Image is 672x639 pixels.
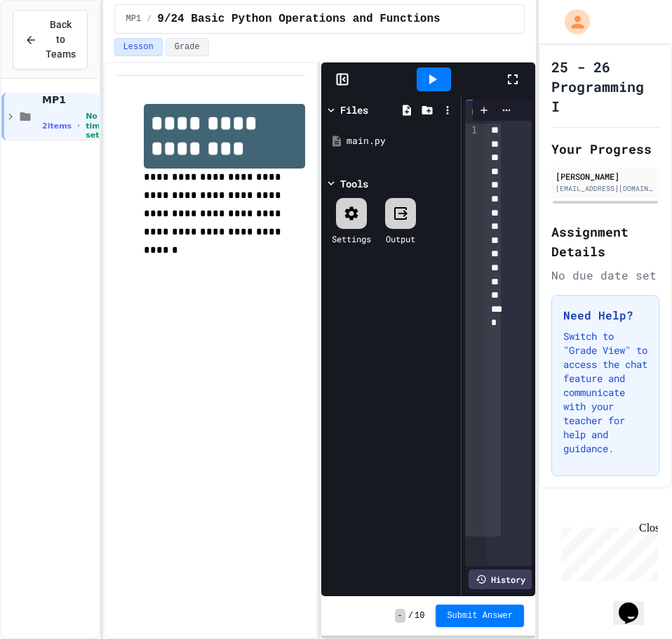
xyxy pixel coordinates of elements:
[395,609,405,623] span: -
[556,170,655,183] div: [PERSON_NAME]
[126,13,142,25] span: MP1
[465,103,518,118] div: main.py
[332,232,371,245] div: Settings
[551,139,659,159] h2: Your Progress
[166,38,209,56] button: Grade
[447,610,513,621] span: Submit Answer
[340,176,368,191] div: Tools
[465,100,536,121] div: main.py
[436,605,524,627] button: Submit Answer
[147,13,152,25] span: /
[408,610,413,621] span: /
[613,583,658,625] iframe: chat widget
[77,120,80,131] span: •
[42,121,72,131] span: 2 items
[556,522,658,581] iframe: chat widget
[86,112,105,140] span: No time set
[563,329,647,456] p: Switch to "Grade View" to access the chat feature and communicate with your teacher for help and ...
[347,134,456,148] div: main.py
[415,610,424,621] span: 10
[469,569,532,589] div: History
[465,124,479,536] div: 1
[42,93,96,106] span: MP1
[46,18,76,62] span: Back to Teams
[550,6,593,38] div: My Account
[551,222,659,261] h2: Assignment Details
[157,11,440,27] span: 9/24 Basic Python Operations and Functions
[556,183,655,194] div: [EMAIL_ADDRESS][DOMAIN_NAME]
[114,38,163,56] button: Lesson
[340,103,368,117] div: Files
[563,307,647,324] h3: Need Help?
[6,6,97,89] div: Chat with us now!Close
[551,267,659,284] div: No due date set
[551,57,659,116] h1: 25 - 26 Programming I
[13,10,88,70] button: Back to Teams
[386,232,415,245] div: Output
